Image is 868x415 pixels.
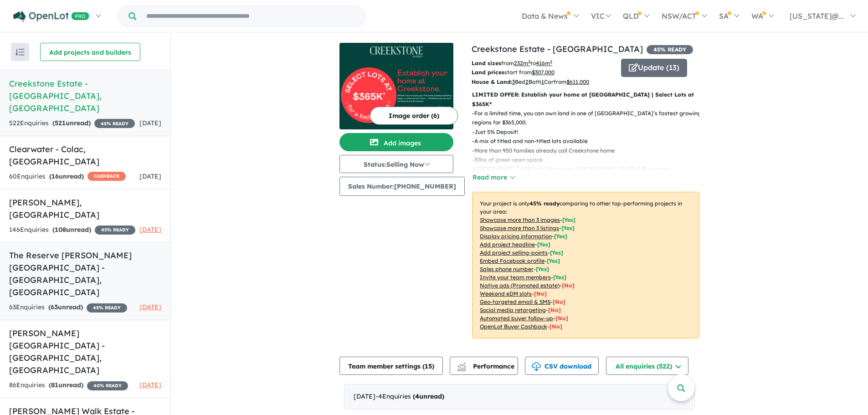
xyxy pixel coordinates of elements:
button: Performance [450,357,518,375]
span: [ Yes ] [536,266,549,272]
span: [DATE] [139,381,161,389]
span: Performance [458,362,514,370]
button: CSV download [525,357,599,375]
div: 522 Enquir ies [9,118,135,129]
span: 4 [415,392,419,400]
strong: ( unread) [52,119,91,127]
u: OpenLot Buyer Cashback [480,323,547,330]
sup: 2 [528,59,530,64]
h5: Clearwater - Colac , [GEOGRAPHIC_DATA] [9,143,161,168]
span: [No] [562,282,575,289]
span: 45 % READY [647,45,693,54]
button: Sales Number:[PHONE_NUMBER] [339,177,465,196]
u: Weekend eDM slots [480,290,532,297]
button: Image order (6) [370,107,458,125]
img: Creekstone Estate - Tarneit Logo [343,46,450,57]
p: - More than 950 families already call Creekstone home [472,146,707,155]
u: 232 m [514,60,530,67]
span: 81 [51,381,58,389]
span: 15 [425,362,432,370]
span: [DATE] [139,225,161,234]
span: [No] [548,307,561,313]
u: 416 m [536,60,552,67]
span: 45 % READY [94,119,135,128]
span: [No] [550,323,562,330]
span: to [530,60,552,67]
u: Sales phone number [480,266,534,272]
input: Try estate name, suburb, builder or developer [138,6,363,26]
h5: [PERSON_NAME] , [GEOGRAPHIC_DATA] [9,196,161,221]
strong: ( unread) [413,392,444,400]
b: Land sizes [472,60,501,67]
u: Showcase more than 3 listings [480,225,559,231]
span: [DATE] [139,119,161,127]
strong: ( unread) [49,381,83,389]
u: Add project selling-points [480,249,548,256]
p: from [472,59,614,68]
span: [No] [534,290,547,297]
u: Showcase more than 3 images [480,216,560,223]
button: Add projects and builders [40,43,140,61]
h5: [PERSON_NAME][GEOGRAPHIC_DATA] - [GEOGRAPHIC_DATA] , [GEOGRAPHIC_DATA] [9,327,161,376]
span: [ Yes ] [553,274,566,281]
strong: ( unread) [48,303,83,311]
sup: 2 [550,59,552,64]
button: Update (13) [621,59,687,77]
div: 60 Enquir ies [9,171,126,182]
b: 45 % ready [529,200,560,207]
span: [DATE] [139,172,161,180]
h5: Creekstone Estate - [GEOGRAPHIC_DATA] , [GEOGRAPHIC_DATA] [9,77,161,114]
strong: ( unread) [49,172,84,180]
button: All enquiries (522) [606,357,688,375]
span: [ Yes ] [550,249,563,256]
span: - 4 Enquir ies [375,392,444,400]
div: 63 Enquir ies [9,302,127,313]
span: [No] [555,315,568,322]
u: 3 [512,78,515,85]
p: Bed Bath Car from [472,77,614,87]
img: sort.svg [15,49,25,56]
img: line-chart.svg [457,362,466,367]
img: Creekstone Estate - Tarneit [339,61,453,129]
p: - Just 5% Deposit! [472,128,707,137]
button: Read more [472,172,515,183]
span: [ Yes ] [537,241,550,248]
button: Add images [339,133,453,151]
b: Land prices [472,69,504,76]
img: bar-chart.svg [457,365,466,371]
u: Automated buyer follow-up [480,315,553,322]
p: start from [472,68,614,77]
span: [ Yes ] [562,216,575,223]
span: [No] [553,298,565,305]
u: $ 307,000 [532,69,555,76]
a: Creekstone Estate - [GEOGRAPHIC_DATA] [472,44,643,54]
div: 146 Enquir ies [9,225,135,236]
p: - 30ha of green open space [472,155,707,164]
button: Status:Selling Now [339,155,453,173]
b: House & Land: [472,78,512,85]
span: 16 [51,172,59,180]
span: 521 [55,119,66,127]
span: 45 % READY [87,303,127,313]
img: download icon [532,362,541,371]
p: - [GEOGRAPHIC_DATA] only 2km away, [GEOGRAPHIC_DATA] 3.8km away, [GEOGRAPHIC_DATA] 29km away [472,164,707,183]
u: $ 611,000 [566,78,589,85]
span: 108 [55,225,66,234]
span: CASHBACK [87,172,126,181]
strong: ( unread) [52,225,91,234]
u: Display pricing information [480,233,552,240]
span: [ Yes ] [554,233,567,240]
u: 1 [541,78,544,85]
u: Invite your team members [480,274,551,281]
span: [DATE] [139,303,161,311]
button: Team member settings (15) [339,357,443,375]
span: 63 [51,303,58,311]
p: LIMITED OFFER: Establish your home at [GEOGRAPHIC_DATA] | Select Lots at $365K* [472,90,699,109]
u: 2 [525,78,529,85]
u: Native ads (Promoted estate) [480,282,560,289]
u: Geo-targeted email & SMS [480,298,550,305]
u: Embed Facebook profile [480,257,544,264]
span: [ Yes ] [561,225,575,231]
div: [DATE] [344,384,695,410]
div: 86 Enquir ies [9,380,128,391]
